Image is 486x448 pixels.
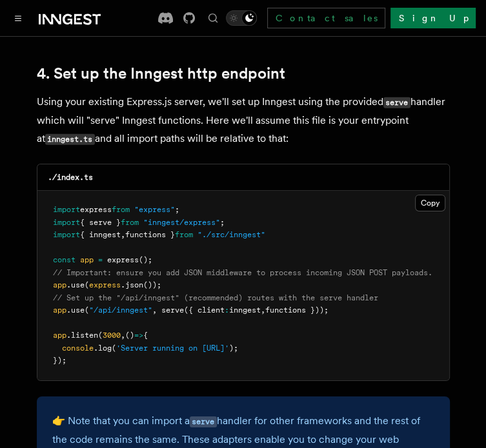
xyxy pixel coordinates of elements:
span: ( [112,344,116,353]
span: app [53,280,66,289]
span: , [121,230,125,239]
span: .use [66,280,85,289]
span: functions } [125,230,175,239]
span: "inngest/express" [143,218,220,227]
button: Toggle navigation [10,10,26,26]
span: ()); [143,280,161,289]
span: { [143,331,148,340]
span: ( [98,331,103,340]
span: .json [121,280,143,289]
code: serve [190,416,217,427]
span: => [134,331,143,340]
span: express [89,280,121,289]
span: , [261,306,265,315]
button: Toggle dark mode [226,10,257,26]
span: 3000 [103,331,121,340]
span: .use [66,306,85,315]
span: inngest [229,306,261,315]
span: ); [229,344,238,353]
a: 4. Set up the Inngest http endpoint [37,64,285,83]
span: import [53,230,80,239]
span: app [80,255,94,264]
span: ; [220,218,225,227]
span: "express" [134,205,175,214]
span: "/api/inngest" [89,306,152,315]
span: console [62,344,94,353]
span: }); [53,356,66,365]
code: ./index.ts [48,173,93,182]
span: import [53,205,80,214]
span: .log [94,344,112,353]
span: : [225,306,229,315]
span: , [121,331,125,340]
span: { inngest [80,230,121,239]
span: from [112,205,130,214]
span: // Important: ensure you add JSON middleware to process incoming JSON POST payloads. [53,268,432,277]
span: () [125,331,134,340]
span: from [121,218,139,227]
span: // Set up the "/api/inngest" (recommended) routes with the serve handler [53,293,378,302]
span: const [53,255,76,264]
span: app [53,306,66,315]
span: "./src/inngest" [197,230,265,239]
span: ; [175,205,179,214]
a: Contact sales [267,8,385,28]
span: { serve } [80,218,121,227]
span: , [152,306,157,315]
span: 'Server running on [URL]' [116,344,229,353]
span: import [53,218,80,227]
a: serve [190,414,217,427]
code: inngest.ts [45,134,95,145]
code: serve [383,97,410,108]
span: ( [85,280,89,289]
span: .listen [66,331,98,340]
a: Sign Up [390,8,476,28]
span: = [98,255,103,264]
span: from [175,230,193,239]
span: ({ client [184,306,225,315]
span: express [107,255,139,264]
span: (); [139,255,152,264]
button: Copy [415,195,445,211]
span: app [53,331,66,340]
span: ( [85,306,89,315]
span: express [80,205,112,214]
span: serve [161,306,184,315]
p: Using your existing Express.js server, we'll set up Inngest using the provided handler which will... [37,93,450,148]
span: functions })); [265,306,329,315]
button: Find something... [205,10,221,26]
